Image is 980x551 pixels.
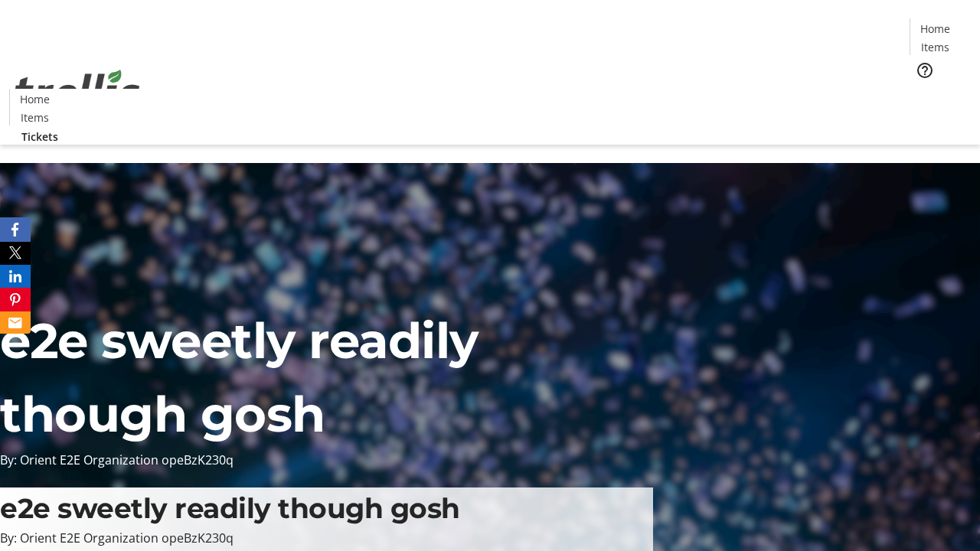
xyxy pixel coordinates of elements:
[21,129,58,145] span: Tickets
[920,21,950,37] span: Home
[910,21,959,37] a: Home
[910,89,971,105] a: Tickets
[20,91,50,107] span: Home
[9,129,70,145] a: Tickets
[910,55,940,86] button: Help
[910,39,959,55] a: Items
[21,109,49,126] span: Items
[922,89,959,105] span: Tickets
[921,39,949,55] span: Items
[10,109,59,126] a: Items
[9,53,145,129] img: Orient E2E Organization opeBzK230q's Logo
[10,91,59,107] a: Home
